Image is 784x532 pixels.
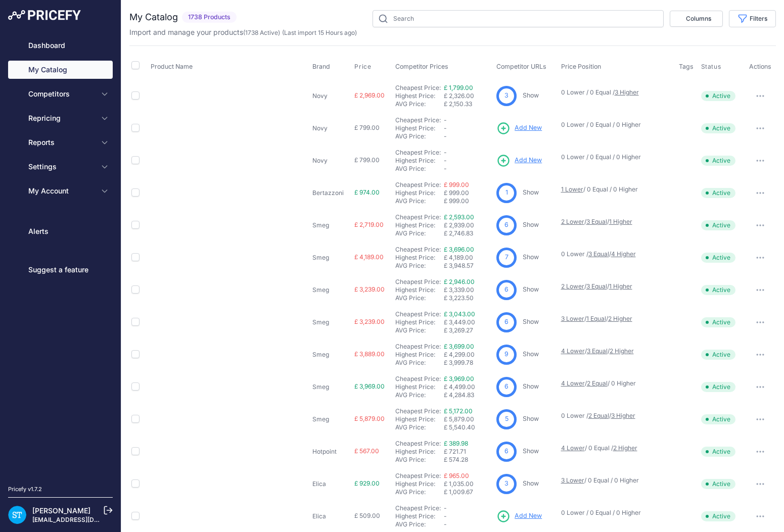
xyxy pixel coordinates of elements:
[312,512,350,520] p: Elica
[373,10,664,27] input: Search
[701,91,735,101] span: Active
[523,415,539,422] a: Show
[395,63,448,70] span: Competitor Prices
[504,220,509,230] span: 6
[504,382,509,392] span: 6
[561,282,669,291] p: / /
[444,440,468,447] a: £ 389.98
[395,512,444,520] div: Highest Price:
[312,92,350,100] p: Novy
[8,61,113,79] a: My Catalog
[615,88,639,96] a: 3 Higher
[395,149,441,156] a: Cheapest Price:
[611,250,636,258] a: 4 Higher
[395,157,444,165] div: Highest Price:
[608,315,632,322] a: 2 Higher
[28,113,95,123] span: Repricing
[444,229,492,237] div: £ 2,746.83
[444,343,474,350] a: £ 3,699.00
[395,286,444,294] div: Highest Price:
[312,351,350,359] p: Smeg
[561,347,669,355] p: / /
[8,85,113,103] button: Competitors
[496,154,542,168] a: Add New
[504,91,509,101] span: 3
[444,132,447,140] span: -
[588,250,609,258] a: 3 Equal
[354,124,380,131] span: £ 799.00
[395,124,444,132] div: Highest Price:
[586,315,606,322] a: 1 Equal
[312,221,350,229] p: Smeg
[395,132,444,140] div: AVG Price:
[444,221,474,229] span: £ 2,939.00
[8,261,113,279] a: Suggest a feature
[496,121,542,135] a: Add New
[354,415,385,422] span: £ 5,879.00
[32,516,138,523] a: [EMAIL_ADDRESS][DOMAIN_NAME]
[701,156,735,166] span: Active
[395,415,444,423] div: Highest Price:
[444,448,466,455] span: £ 721.71
[312,124,350,132] p: Novy
[701,382,735,392] span: Active
[561,218,584,225] a: 2 Lower
[561,379,585,387] a: 4 Lower
[444,310,475,318] a: £ 3,043.00
[561,315,669,323] p: / /
[561,121,669,129] p: 0 Lower / 0 Equal / 0 Higher
[444,391,492,399] div: £ 4,284.83
[701,479,735,489] span: Active
[395,213,441,221] a: Cheapest Price:
[395,326,444,334] div: AVG Price:
[523,350,539,358] a: Show
[395,189,444,197] div: Highest Price:
[354,63,371,71] span: Price
[701,63,723,71] button: Status
[444,512,447,520] span: -
[523,91,539,99] a: Show
[561,282,584,290] a: 2 Lower
[523,382,539,390] a: Show
[395,480,444,488] div: Highest Price:
[729,10,776,27] button: Filters
[561,185,583,193] a: 1 Lower
[611,412,635,419] a: 3 Higher
[444,520,447,528] span: -
[523,479,539,487] a: Show
[395,84,441,91] a: Cheapest Price:
[701,317,735,327] span: Active
[395,221,444,229] div: Highest Price:
[444,181,469,188] a: £ 999.00
[515,511,542,521] span: Add New
[561,476,584,484] a: 3 Lower
[282,29,357,36] span: (Last import 15 Hours ago)
[444,472,469,479] a: £ 965.00
[444,157,447,164] span: -
[32,506,90,515] a: [PERSON_NAME]
[523,188,539,196] a: Show
[561,153,669,161] p: 0 Lower / 0 Equal / 0 Higher
[561,315,584,322] a: 3 Lower
[395,100,444,108] div: AVG Price:
[312,63,330,70] span: Brand
[505,188,508,198] span: 1
[444,294,492,302] div: £ 3,223.50
[312,286,350,294] p: Smeg
[354,382,385,390] span: £ 3,969.00
[354,63,373,71] button: Price
[129,27,357,37] p: Import and manage your products
[561,509,669,517] p: 0 Lower / 0 Equal / 0 Higher
[701,350,735,360] span: Active
[444,480,474,488] span: £ 1,035.00
[444,286,474,294] span: £ 3,339.00
[395,181,441,188] a: Cheapest Price:
[312,480,350,488] p: Elica
[312,383,350,391] p: Smeg
[561,63,601,70] span: Price Position
[151,63,193,70] span: Product Name
[504,317,509,327] span: 6
[444,423,492,431] div: £ 5,540.40
[395,197,444,205] div: AVG Price:
[561,347,585,355] a: 4 Lower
